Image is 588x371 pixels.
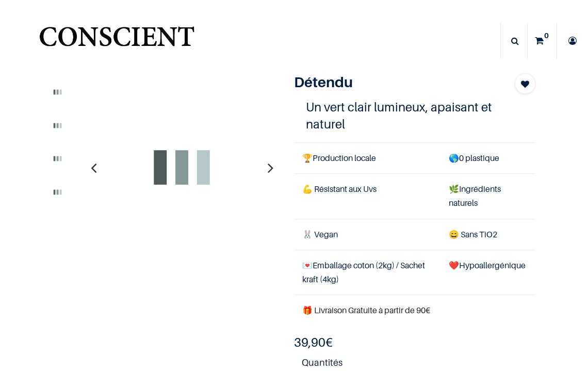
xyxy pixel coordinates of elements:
[449,184,459,194] span: 🌿
[302,229,338,239] span: 🐰 Vegan
[302,153,313,163] span: 🏆
[294,335,333,350] b: €
[440,250,535,295] td: ❤️Hypoallergénique
[44,78,71,106] img: Product image
[302,305,430,315] font: 🎁 Livraison Gratuite à partir de 90€
[37,21,197,61] img: Conscient
[440,142,535,173] td: 0 plastique
[521,78,529,90] span: Add to wishlist
[294,73,499,90] h1: Détendu
[37,21,197,61] a: Logo of Conscient
[528,23,557,59] a: 0
[440,174,535,219] td: Ingrédients naturels
[449,229,465,239] span: 😄 S
[88,73,276,262] img: Product image
[302,260,313,270] span: 💌
[440,219,535,250] td: ans TiO2
[44,145,71,172] img: Product image
[44,111,71,139] img: Product image
[294,250,440,295] td: Emballage coton (2kg) / Sachet kraft (4kg)
[302,184,377,194] span: 💪 Résistant aux Uvs
[306,99,523,133] h4: Un vert clair lumineux, apaisant et naturel
[294,142,440,173] td: Production locale
[515,73,535,94] button: Add to wishlist
[294,335,325,350] span: 39,90
[542,30,551,41] sup: 0
[44,178,71,205] img: Product image
[449,153,459,163] span: 🌎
